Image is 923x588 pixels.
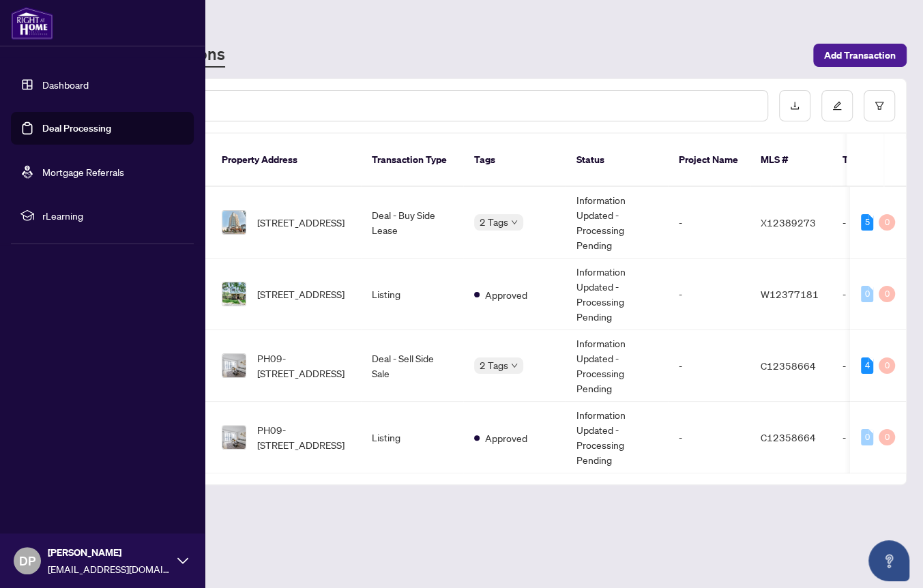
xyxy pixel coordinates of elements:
[861,286,873,302] div: 0
[42,122,111,134] a: Deal Processing
[566,259,668,330] td: Information Updated - Processing Pending
[566,330,668,402] td: Information Updated - Processing Pending
[42,78,89,91] a: Dashboard
[257,422,350,452] span: PH09-[STREET_ADDRESS]
[463,134,566,187] th: Tags
[361,330,463,402] td: Deal - Sell Side Sale
[824,44,896,66] span: Add Transaction
[222,211,246,234] img: thumbnail-img
[832,101,842,111] span: edit
[11,7,53,40] img: logo
[361,402,463,473] td: Listing
[879,357,895,374] div: 0
[875,101,884,111] span: filter
[48,545,171,560] span: [PERSON_NAME]
[480,214,508,230] span: 2 Tags
[257,351,350,381] span: PH09-[STREET_ADDRESS]
[861,214,873,231] div: 5
[868,540,909,581] button: Open asap
[361,187,463,259] td: Deal - Buy Side Lease
[879,429,895,445] div: 0
[790,101,800,111] span: download
[861,357,873,374] div: 4
[761,216,816,229] span: X12389273
[566,402,668,473] td: Information Updated - Processing Pending
[779,90,810,121] button: download
[566,134,668,187] th: Status
[485,430,527,445] span: Approved
[864,90,895,121] button: filter
[861,429,873,445] div: 0
[361,259,463,330] td: Listing
[361,134,463,187] th: Transaction Type
[566,187,668,259] td: Information Updated - Processing Pending
[42,208,184,223] span: rLearning
[761,431,816,443] span: C12358664
[257,286,345,302] span: [STREET_ADDRESS]
[750,134,832,187] th: MLS #
[821,90,853,121] button: edit
[257,215,345,230] span: [STREET_ADDRESS]
[761,288,819,300] span: W12377181
[761,359,816,372] span: C12358664
[222,354,246,377] img: thumbnail-img
[480,357,508,373] span: 2 Tags
[668,259,750,330] td: -
[222,282,246,306] img: thumbnail-img
[485,287,527,302] span: Approved
[668,330,750,402] td: -
[42,166,124,178] a: Mortgage Referrals
[48,561,171,576] span: [EMAIL_ADDRESS][DOMAIN_NAME]
[19,551,35,570] span: DP
[211,134,361,187] th: Property Address
[668,402,750,473] td: -
[511,219,518,226] span: down
[879,214,895,231] div: 0
[222,426,246,449] img: thumbnail-img
[668,134,750,187] th: Project Name
[879,286,895,302] div: 0
[813,44,907,67] button: Add Transaction
[668,187,750,259] td: -
[511,362,518,369] span: down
